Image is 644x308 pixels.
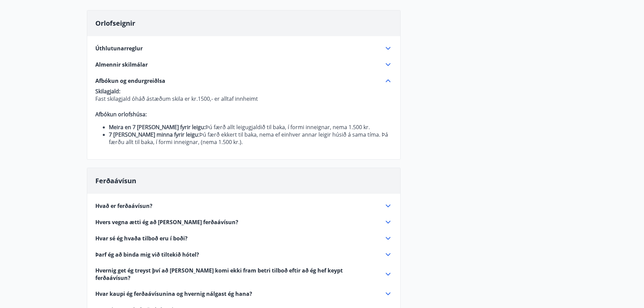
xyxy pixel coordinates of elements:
li: Þú færð ekkert til baka, nema ef einhver annar leigir húsið á sama tíma. Þá færðu allt til baka, ... [109,131,392,146]
span: Hvað er ferðaávísun? [95,202,152,210]
div: Þarf ég að binda mig við tiltekið hótel? [95,251,392,259]
span: Þarf ég að binda mig við tiltekið hótel? [95,251,199,258]
div: Hvers vegna ætti ég að [PERSON_NAME] ferðaávísun? [95,218,392,226]
span: Hvers vegna ætti ég að [PERSON_NAME] ferðaávísun? [95,218,238,226]
div: Hvar sé ég hvaða tilboð eru í boði? [95,234,392,242]
span: Hvernig get ég treyst því að [PERSON_NAME] komi ekki fram betri tilboð eftir að ég hef keypt ferð... [95,267,376,282]
strong: 7 [PERSON_NAME] minna fyrir leigu: [109,131,199,138]
span: Hvar sé ég hvaða tilboð eru í boði? [95,235,188,242]
strong: Meira en 7 [PERSON_NAME] fyrir leigu: [109,123,206,131]
span: Afbókun og endurgreiðlsa [95,77,165,85]
div: Hvernig get ég treyst því að [PERSON_NAME] komi ekki fram betri tilboð eftir að ég hef keypt ferð... [95,267,392,282]
span: Hvar kaupi ég ferðaávísunina og hvernig nálgast ég hana? [95,290,252,298]
div: Afbókun og endurgreiðlsa [95,85,392,146]
span: Orlofseignir [95,19,135,28]
span: Almennir skilmálar [95,61,148,68]
div: Almennir skilmálar [95,61,392,69]
p: Fast skilagjald óháð ástæðum skila er kr.1500,- er alltaf innheimt [95,95,392,102]
span: Ferðaávísun [95,176,136,185]
div: Afbókun og endurgreiðlsa [95,77,392,85]
span: Úthlutunarreglur [95,45,143,52]
div: Úthlutunarreglur [95,44,392,52]
div: Hvar kaupi ég ferðaávísunina og hvernig nálgast ég hana? [95,290,392,298]
li: Þú færð allt leigugjaldið til baka, í formi inneignar, nema 1.500 kr. [109,123,392,131]
strong: Afbókun orlofshúsa: [95,111,147,118]
strong: Skilagjald: [95,88,120,95]
div: Hvað er ferðaávísun? [95,202,392,210]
